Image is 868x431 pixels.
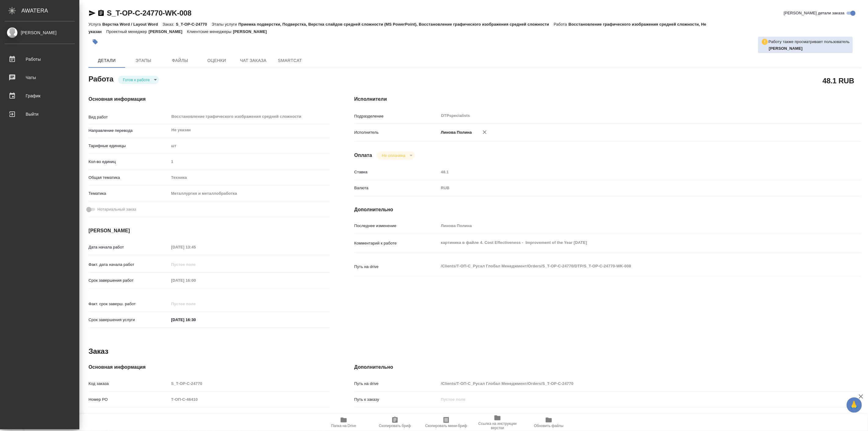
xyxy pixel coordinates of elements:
input: ✎ Введи что-нибудь [169,315,222,324]
p: S_T-OP-C-24770 [176,22,212,27]
button: Скопировать ссылку [97,9,105,17]
input: Пустое поле [169,243,222,252]
a: S_T-OP-C-24770-WK-008 [107,9,191,17]
input: Пустое поле [439,168,819,176]
p: Вид услуги [89,412,169,418]
button: 🙏 [847,397,862,413]
p: Верстка Word / Layout Word [102,22,162,27]
div: AWATERA [21,5,79,17]
button: Папка на Drive [318,414,369,431]
p: Линова Полина [439,129,472,136]
p: Этапы услуги [212,22,238,27]
span: SmartCat [275,57,305,64]
p: Приемка подверстки, Подверстка, Верстка слайдов средней сложности (MS PowerPoint), Восстановление... [238,22,554,27]
p: Факт. дата начала работ [89,262,169,268]
p: Комментарий к работе [354,240,439,246]
h4: Основная информация [89,364,330,371]
h4: Дополнительно [354,364,861,371]
p: Ставка [354,169,439,175]
button: Скопировать мини-бриф [421,414,472,431]
p: Срок завершения услуги [89,317,169,323]
button: Не оплачена [380,153,407,158]
h4: Дополнительно [354,206,861,213]
span: [PERSON_NAME] детали заказа [784,10,844,16]
p: Работу также просматривает пользователь [769,39,850,45]
span: Обновить файлы [534,424,564,428]
p: Общая тематика [89,175,169,181]
input: Пустое поле [169,411,330,420]
input: Пустое поле [169,395,330,404]
input: Пустое поле [439,379,819,388]
button: Добавить тэг [89,35,102,49]
button: Скопировать бриф [369,414,421,431]
h4: Исполнители [354,96,861,103]
span: Файлы [165,57,195,64]
p: Путь к заказу [354,397,439,403]
span: 🙏 [849,399,859,411]
h4: Оплата [354,152,372,159]
button: Ссылка на инструкции верстки [472,414,523,431]
input: Пустое поле [439,221,819,230]
span: Папка на Drive [331,424,356,428]
input: Пустое поле [169,276,222,285]
button: Удалить исполнителя [478,125,491,139]
span: Ссылка на инструкции верстки [476,422,519,430]
div: Работы [5,55,75,64]
span: Нотариальный заказ [97,206,136,212]
input: Пустое поле [169,379,330,388]
div: шт [169,141,330,151]
div: Металлургия и металлобработка [169,188,330,199]
span: Детали [92,57,121,64]
p: Услуга [89,22,102,27]
a: Чаты [2,70,78,85]
p: [PERSON_NAME] [149,29,187,34]
button: Скопировать ссылку для ЯМессенджера [89,9,96,17]
a: Выйти [2,107,78,122]
p: Факт. срок заверш. работ [89,301,169,307]
input: Пустое поле [439,395,819,404]
p: Путь на drive [354,264,439,270]
p: Подразделение [354,113,439,119]
p: Заказ: [163,22,176,27]
span: Скопировать бриф [379,424,411,428]
p: Клиентские менеджеры [187,29,233,34]
div: Готов к работе [118,76,159,84]
h4: [PERSON_NAME] [89,227,330,234]
textarea: /Clients/Т-ОП-С_Русал Глобал Менеджмент/Orders/S_T-OP-C-24770/DTP/S_T-OP-C-24770-WK-008 [439,261,819,271]
p: Кол-во единиц [89,159,169,165]
p: Вид работ [89,114,169,120]
p: Валюта [354,185,439,191]
input: Пустое поле [169,260,222,269]
p: Путь на drive [354,381,439,387]
p: Савченко Дмитрий [769,45,850,52]
p: Код заказа [89,381,169,387]
div: График [5,91,75,100]
div: Чаты [5,73,75,82]
textarea: картиника в файле 4. Cost Effectiveness - Improvement of the Year [DATE] [439,237,819,248]
div: Готов к работе [377,151,414,160]
div: Техника [169,172,330,183]
p: Проектный менеджер [106,29,148,34]
span: Оценки [202,57,231,64]
p: Исполнитель [354,129,439,136]
div: [PERSON_NAME] [5,29,75,36]
p: Тематика [89,190,169,197]
input: Пустое поле [169,157,330,166]
p: Проекты Smartcat [354,412,439,418]
button: Готов к работе [121,77,152,82]
p: Тарифные единицы [89,143,169,149]
span: Скопировать мини-бриф [425,424,467,428]
h2: 48.1 RUB [823,75,854,86]
div: RUB [439,183,819,193]
p: Дата начала работ [89,244,169,250]
h4: Основная информация [89,96,330,103]
div: Выйти [5,110,75,119]
p: Направление перевода [89,128,169,134]
a: График [2,88,78,103]
p: Номер РО [89,397,169,403]
button: Обновить файлы [523,414,574,431]
p: Работа [554,22,569,27]
input: Пустое поле [169,299,222,308]
h2: Заказ [89,346,108,356]
a: Работы [2,52,78,67]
